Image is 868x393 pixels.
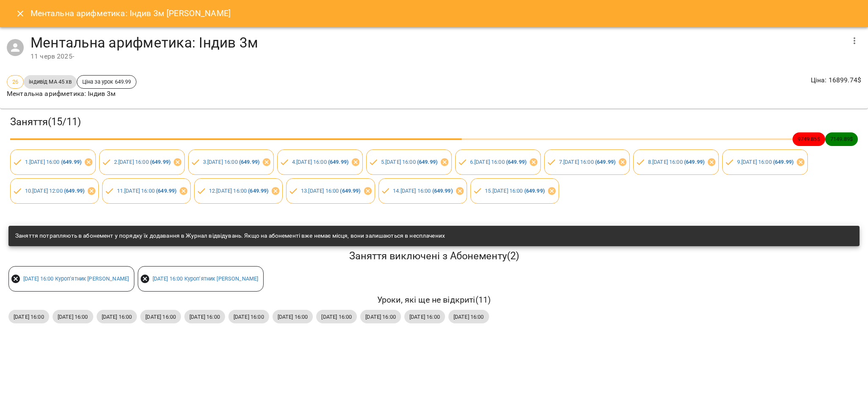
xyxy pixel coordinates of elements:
b: ( 649.99 ) [340,188,360,194]
button: Close [10,3,31,24]
span: індивід МА 45 хв [24,78,76,86]
div: 7.[DATE] 16:00 (649.99) [544,149,630,175]
div: 14.[DATE] 16:00 (649.99) [378,178,467,204]
a: 8.[DATE] 16:00 (649.99) [648,159,704,165]
a: 12.[DATE] 16:00 (649.99) [209,188,269,194]
div: 15.[DATE] 16:00 (649.99) [470,178,559,204]
span: 26 [7,78,23,86]
div: 11.[DATE] 16:00 (649.99) [102,178,191,204]
div: Заняття потрапляють в абонемент у порядку їх додавання в Журнал відвідувань. Якщо на абонементі в... [15,228,445,244]
span: [DATE] 16:00 [273,313,313,321]
b: ( 649.99 ) [150,159,170,165]
span: [DATE] 16:00 [184,313,225,321]
div: 11 черв 2025 - [31,51,844,62]
p: Ціна : 16899.74 $ [811,75,861,85]
b: ( 649.99 ) [239,159,259,165]
span: [DATE] 16:00 [404,313,445,321]
h5: Заняття виключені з Абонементу ( 2 ) [8,250,860,263]
div: 2.[DATE] 16:00 (649.99) [99,149,185,175]
p: Ментальна арифметика: Індив 3м [7,89,136,99]
div: 13.[DATE] 16:00 (649.99) [286,178,375,204]
div: 5.[DATE] 16:00 (649.99) [366,149,452,175]
span: [DATE] 16:00 [316,313,357,321]
b: ( 649.99 ) [524,188,545,194]
b: ( 649.99 ) [61,159,81,165]
div: 9.[DATE] 16:00 (649.99) [722,149,808,175]
a: 5.[DATE] 16:00 (649.99) [381,159,437,165]
a: 3.[DATE] 16:00 (649.99) [203,159,259,165]
a: 7.[DATE] 16:00 (649.99) [559,159,615,165]
a: 13.[DATE] 16:00 (649.99) [301,188,361,194]
b: ( 649.99 ) [773,159,793,165]
h6: Ментальна арифметика: Індив 3м [PERSON_NAME] [31,7,231,20]
span: [DATE] 16:00 [140,313,181,321]
div: 6.[DATE] 16:00 (649.99) [455,149,541,175]
b: ( 649.99 ) [248,188,268,194]
div: 3.[DATE] 16:00 (649.99) [188,149,274,175]
span: Ціна за урок 649.99 [77,78,136,86]
a: 10.[DATE] 12:00 (649.99) [25,188,85,194]
a: 14.[DATE] 16:00 (649.99) [393,188,453,194]
a: [DATE] 16:00 Куроп‘ятник [PERSON_NAME] [153,275,259,282]
a: 15.[DATE] 16:00 (649.99) [485,188,545,194]
b: ( 649.99 ) [432,188,453,194]
a: 11.[DATE] 16:00 (649.99) [117,188,177,194]
span: [DATE] 16:00 [8,313,49,321]
div: 1.[DATE] 16:00 (649.99) [10,149,96,175]
b: ( 649.99 ) [595,159,615,165]
b: ( 649.99 ) [328,159,348,165]
div: 10.[DATE] 12:00 (649.99) [10,178,99,204]
a: 4.[DATE] 16:00 (649.99) [292,159,348,165]
span: [DATE] 16:00 [448,313,489,321]
span: 7149.89 $ [825,135,858,143]
a: 6.[DATE] 16:00 (649.99) [470,159,526,165]
span: [DATE] 16:00 [228,313,269,321]
b: ( 649.99 ) [64,188,84,194]
b: ( 649.99 ) [506,159,526,165]
b: ( 649.99 ) [417,159,437,165]
div: 12.[DATE] 16:00 (649.99) [194,178,283,204]
a: 1.[DATE] 16:00 (649.99) [25,159,81,165]
div: 8.[DATE] 16:00 (649.99) [633,149,719,175]
div: 4.[DATE] 16:00 (649.99) [277,149,363,175]
span: 9749.85 $ [793,135,825,143]
a: 9.[DATE] 16:00 (649.99) [737,159,793,165]
span: [DATE] 16:00 [53,313,93,321]
span: [DATE] 16:00 [97,313,137,321]
a: [DATE] 16:00 Куроп‘ятник [PERSON_NAME] [23,275,129,282]
span: [DATE] 16:00 [360,313,401,321]
h3: Заняття ( 15 / 11 ) [10,115,858,129]
h4: Ментальна арифметика: Індив 3м [31,34,844,51]
b: ( 649.99 ) [156,188,176,194]
b: ( 649.99 ) [684,159,704,165]
h6: Уроки, які ще не відкриті ( 11 ) [8,293,860,306]
a: 2.[DATE] 16:00 (649.99) [114,159,170,165]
